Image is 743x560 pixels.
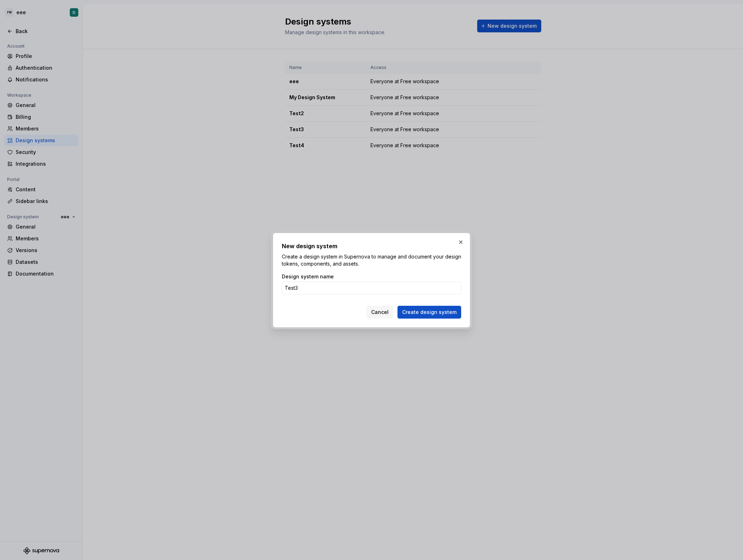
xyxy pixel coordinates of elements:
label: Design system name [282,273,334,280]
button: Create design system [397,306,461,319]
span: Create design system [402,309,457,316]
button: Cancel [367,306,393,319]
span: Cancel [371,309,389,316]
h2: New design system [282,242,461,250]
p: Create a design system in Supernova to manage and document your design tokens, components, and as... [282,253,461,267]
